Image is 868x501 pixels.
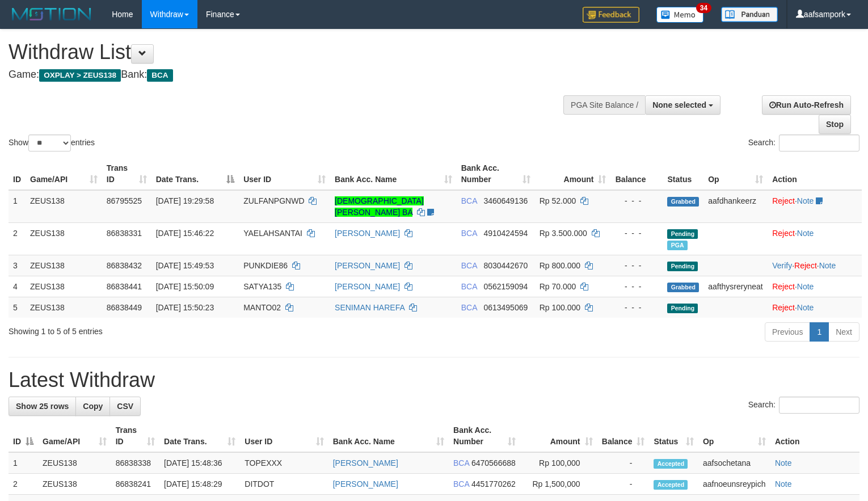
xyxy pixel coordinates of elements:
[797,196,814,205] a: Note
[483,303,528,312] span: Copy 0613495069 to clipboard
[772,303,795,312] a: Reject
[461,261,477,270] span: BCA
[461,303,477,312] span: BCA
[772,282,795,291] a: Reject
[9,321,353,337] div: Showing 1 to 5 of 5 entries
[615,228,658,239] div: - - -
[540,229,587,238] span: Rp 3.500.000
[335,261,400,270] a: [PERSON_NAME]
[461,229,477,238] span: BCA
[9,369,859,391] h1: Latest Withdraw
[243,303,281,312] span: MANTO02
[483,261,528,270] span: Copy 8030442670 to clipboard
[240,420,328,452] th: User ID: activate to sort column ascending
[765,322,810,342] a: Previous
[698,474,770,495] td: aafnoeunsreypich
[83,402,103,411] span: Copy
[794,261,817,270] a: Reject
[610,158,663,190] th: Balance
[9,6,95,23] img: MOTION_logo.png
[107,303,142,312] span: 86838449
[828,322,859,342] a: Next
[819,115,851,134] a: Stop
[111,420,159,452] th: Trans ID: activate to sort column ascending
[457,158,535,190] th: Bank Acc. Number: activate to sort column ascending
[9,222,26,255] td: 2
[540,261,580,270] span: Rp 800.000
[597,474,650,495] td: -
[768,158,862,190] th: Action
[461,282,477,291] span: BCA
[471,479,516,489] span: Copy 4451770262 to clipboard
[520,420,597,452] th: Amount: activate to sort column ascending
[159,452,240,474] td: [DATE] 15:48:36
[563,95,645,115] div: PGA Site Balance /
[147,69,172,82] span: BCA
[159,474,240,495] td: [DATE] 15:48:29
[26,255,102,276] td: ZEUS138
[239,158,330,190] th: User ID: activate to sort column ascending
[156,303,214,312] span: [DATE] 15:50:23
[698,452,770,474] td: aafsochetana
[333,479,398,489] a: [PERSON_NAME]
[9,397,76,416] a: Show 25 rows
[9,474,38,495] td: 2
[667,197,699,207] span: Grabbed
[520,452,597,474] td: Rp 100,000
[453,479,469,489] span: BCA
[28,134,71,151] select: Showentries
[768,190,862,223] td: ·
[649,420,698,452] th: Status: activate to sort column ascending
[333,458,398,468] a: [PERSON_NAME]
[645,95,720,115] button: None selected
[111,452,159,474] td: 86838338
[597,452,650,474] td: -
[243,282,281,291] span: SATYA135
[16,402,69,411] span: Show 25 rows
[797,282,814,291] a: Note
[703,158,768,190] th: Op: activate to sort column ascending
[9,190,26,223] td: 1
[107,261,142,270] span: 86838432
[38,474,111,495] td: ZEUS138
[328,420,449,452] th: Bank Acc. Name: activate to sort column ascending
[597,420,650,452] th: Balance: activate to sort column ascending
[335,229,400,238] a: [PERSON_NAME]
[652,100,706,110] span: None selected
[698,420,770,452] th: Op: activate to sort column ascending
[9,255,26,276] td: 3
[156,196,214,205] span: [DATE] 19:29:58
[615,195,658,207] div: - - -
[654,480,688,490] span: Accepted
[38,452,111,474] td: ZEUS138
[667,283,699,292] span: Grabbed
[111,474,159,495] td: 86838241
[703,276,768,297] td: aafthysreryneat
[779,397,859,414] input: Search:
[151,158,239,190] th: Date Trans.: activate to sort column descending
[748,397,859,414] label: Search:
[453,458,469,468] span: BCA
[335,303,404,312] a: SENIMAN HAREFA
[26,190,102,223] td: ZEUS138
[583,7,639,23] img: Feedback.jpg
[779,134,859,151] input: Search:
[102,158,151,190] th: Trans ID: activate to sort column ascending
[483,282,528,291] span: Copy 0562159094 to clipboard
[775,479,792,489] a: Note
[159,420,240,452] th: Date Trans.: activate to sort column ascending
[26,276,102,297] td: ZEUS138
[156,229,214,238] span: [DATE] 15:46:22
[656,7,704,23] img: Button%20Memo.svg
[772,229,795,238] a: Reject
[535,158,611,190] th: Amount: activate to sort column ascending
[667,304,698,313] span: Pending
[39,69,121,82] span: OXPLAY > ZEUS138
[772,196,795,205] a: Reject
[461,196,477,205] span: BCA
[748,134,859,151] label: Search:
[540,303,580,312] span: Rp 100.000
[9,41,567,64] h1: Withdraw List
[243,261,288,270] span: PUNKDIE86
[768,276,862,297] td: ·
